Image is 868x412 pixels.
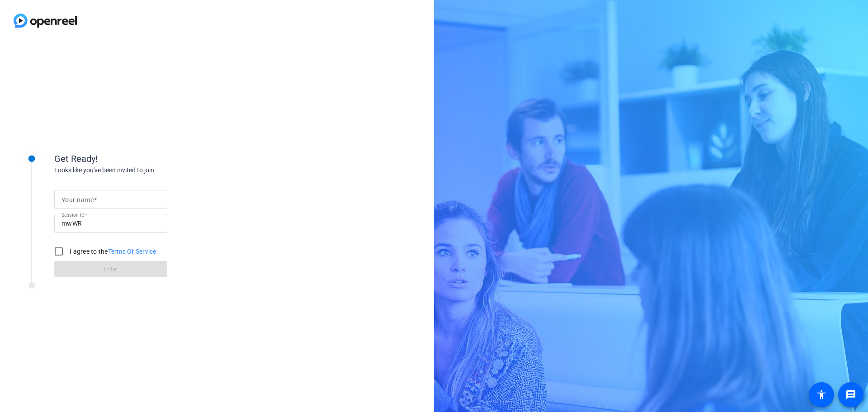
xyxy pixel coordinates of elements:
[845,389,856,400] mat-icon: message
[54,152,235,166] div: Get Ready!
[54,166,235,175] div: Looks like you've been invited to join
[68,247,156,256] label: I agree to the
[816,389,827,400] mat-icon: accessibility
[61,196,94,204] mat-label: Your name
[61,212,85,218] mat-label: Session ID
[108,248,156,255] a: Terms Of Service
